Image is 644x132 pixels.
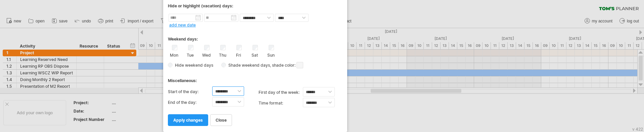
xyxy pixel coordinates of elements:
span: close [216,118,227,123]
div: Hide or highlight (vacation) days: [168,3,342,8]
span: , shade color: [270,61,303,69]
label: Tue [186,51,194,58]
label: Fri [234,51,243,58]
span: Hide weekend days [173,63,213,68]
label: Sat [250,51,259,58]
div: Weekend days: [168,30,342,43]
label: Wed [202,51,211,58]
span: Shade weekend days [226,63,270,68]
a: apply changes [168,114,208,126]
label: End of the day: [168,97,212,108]
a: add new date [169,22,196,27]
label: Thu [218,51,227,58]
span: click here to change the shade color [296,62,303,68]
label: Start of the day: [168,86,212,97]
div: Miscellaneous: [168,72,342,85]
a: close [210,114,232,126]
label: first day of the week: [259,87,303,98]
label: Time format: [259,98,303,109]
label: Sun [267,51,275,58]
label: Mon [170,51,178,58]
span: apply changes [173,118,203,123]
